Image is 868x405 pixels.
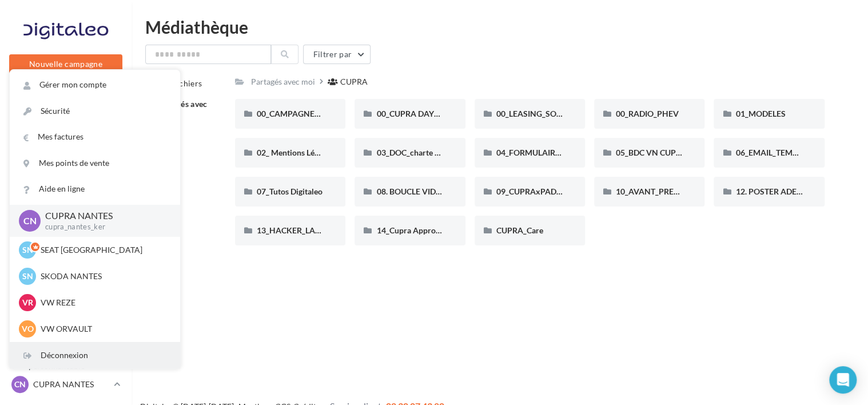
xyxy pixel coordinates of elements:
span: 07_Tutos Digitaleo [257,186,322,196]
a: PLV et print personnalisable [7,343,125,376]
button: Filtrer par [303,45,371,64]
a: Contacts [7,257,125,281]
button: Notifications [7,86,120,110]
div: CUPRA [340,76,368,88]
a: Visibilité en ligne [7,172,125,196]
span: 06_EMAIL_TEMPLATE HTML CUPRA [735,148,868,157]
button: Nouvelle campagne [9,54,122,74]
span: VR [22,297,33,308]
span: SN [22,271,33,282]
span: VO [22,323,34,335]
span: 01_MODELES [735,109,785,118]
span: CN [14,379,26,390]
span: 00_LEASING_SOCIAL_ÉLECTRIQUE [496,109,624,118]
a: Boîte de réception3 [7,142,125,167]
span: 00_RADIO_PHEV [616,109,679,118]
a: Médiathèque [7,286,125,310]
a: Opérations [7,114,125,138]
span: 12. POSTER ADEME [735,186,808,196]
span: 00_CUPRA DAYS (JPO) [376,109,459,118]
a: Aide en ligne [10,176,180,202]
span: 00_CAMPAGNE_OCTOBRE [257,109,355,118]
span: 02_ Mentions Légales [257,148,332,157]
span: 03_DOC_charte graphique et GUIDELINES [376,148,526,157]
p: CUPRA NANTES [45,209,162,223]
span: 05_BDC VN CUPRA [616,148,687,157]
span: 13_HACKER_LA_PQR [257,225,335,235]
a: Gérer mon compte [10,72,180,98]
p: SEAT [GEOGRAPHIC_DATA] [41,244,166,256]
span: 08. BOUCLE VIDEO ECRAN SHOWROOM [376,186,527,196]
a: CN CUPRA NANTES [9,374,122,395]
p: cupra_nantes_ker [45,222,162,232]
a: Sécurité [10,98,180,124]
span: 09_CUPRAxPADEL [496,186,565,196]
div: Open Intercom Messenger [829,366,857,394]
span: 14_Cupra Approved_OCCASIONS_GARANTIES [376,225,546,235]
span: CUPRA_Care [496,225,543,235]
span: Partagés avec moi [156,99,208,120]
a: SMS unitaire [7,201,125,225]
a: Campagnes [7,229,125,253]
div: Déconnexion [10,343,180,368]
a: Mes points de vente [10,150,180,176]
p: VW REZE [41,297,166,308]
span: CN [23,214,37,227]
a: Mes factures [10,124,180,150]
p: VW ORVAULT [41,323,166,335]
span: 04_FORMULAIRE DES DEMANDES CRÉATIVES [496,148,666,157]
span: SN [22,244,33,256]
div: Partagés avec moi [251,76,315,88]
div: Médiathèque [145,18,854,35]
span: 10_AVANT_PREMIÈRES_CUPRA (VENTES PRIVEES) [616,186,803,196]
p: CUPRA NANTES [33,379,109,390]
p: SKODA NANTES [41,271,166,282]
a: Calendrier [7,314,125,338]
